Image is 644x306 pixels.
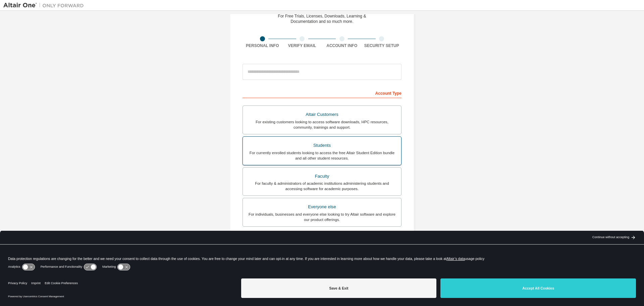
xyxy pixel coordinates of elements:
div: For faculty & administrators of academic institutions administering students and accessing softwa... [247,181,397,191]
div: Account Info [322,43,362,48]
div: Altair Customers [247,110,397,119]
div: For Free Trials, Licenses, Downloads, Learning & Documentation and so much more. [278,13,366,24]
div: Everyone else [247,202,397,212]
div: Account Type [243,87,401,98]
div: Faculty [247,172,397,181]
div: Students [247,141,397,150]
div: Personal Info [243,43,282,48]
div: Verify Email [282,43,322,48]
div: Security Setup [362,43,402,48]
img: Altair One [3,2,87,9]
div: For currently enrolled students looking to access the free Altair Student Edition bundle and all ... [247,150,397,161]
div: For existing customers looking to access software downloads, HPC resources, community, trainings ... [247,119,397,130]
div: For individuals, businesses and everyone else looking to try Altair software and explore our prod... [247,212,397,222]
